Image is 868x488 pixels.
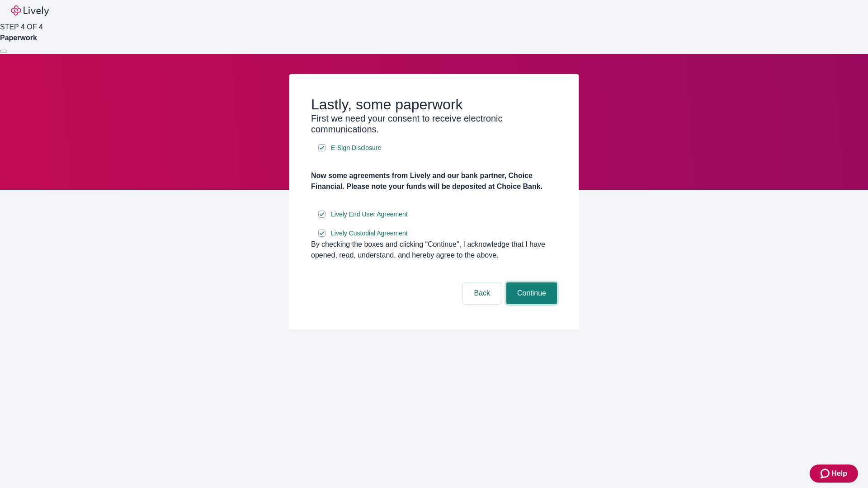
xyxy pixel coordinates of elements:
h2: Lastly, some paperwork [311,96,557,113]
button: Continue [506,282,557,304]
span: Help [831,468,847,479]
button: Back [463,282,501,304]
span: Lively End User Agreement [331,210,408,219]
div: By checking the boxes and clicking “Continue", I acknowledge that I have opened, read, understand... [311,239,557,261]
span: Lively Custodial Agreement [331,229,408,238]
span: E-Sign Disclosure [331,143,381,153]
button: Zendesk support iconHelp [810,465,858,483]
svg: Zendesk support icon [821,468,831,479]
h3: First we need your consent to receive electronic communications. [311,113,557,135]
h4: Now some agreements from Lively and our bank partner, Choice Financial. Please note your funds wi... [311,170,557,192]
a: e-sign disclosure document [329,142,383,154]
a: e-sign disclosure document [329,228,410,239]
img: Lively [11,5,49,16]
a: e-sign disclosure document [329,209,410,220]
